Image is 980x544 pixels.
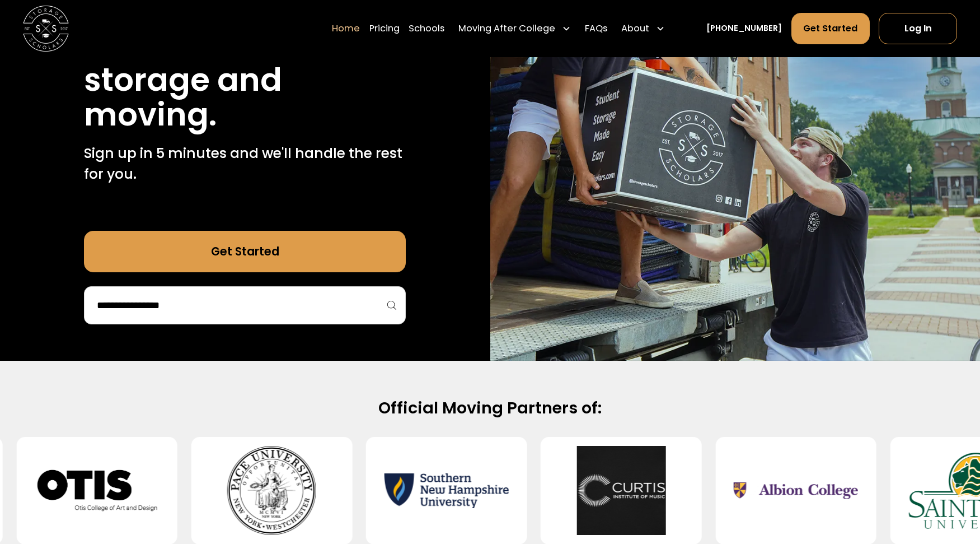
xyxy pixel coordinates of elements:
div: Moving After College [458,22,555,36]
a: Pricing [369,13,400,45]
h2: Official Moving Partners of: [122,398,858,419]
div: About [621,22,649,36]
a: Home [332,13,360,45]
a: Schools [409,13,444,45]
img: Otis College of Art and Design [35,447,159,536]
img: Storage Scholars main logo [23,6,69,52]
img: Pace University - Pleasantville [210,447,334,536]
h1: Stress free student storage and moving. [84,27,406,132]
img: Southern New Hampshire University [385,447,509,536]
a: [PHONE_NUMBER] [706,23,782,35]
a: Get Started [791,13,870,44]
div: About [617,13,670,45]
div: Moving After College [454,13,576,45]
a: Get Started [84,231,406,272]
a: FAQs [585,13,607,45]
a: Log In [879,13,957,44]
img: Albion College [734,447,858,536]
p: Sign up in 5 minutes and we'll handle the rest for you. [84,143,406,185]
img: Curtis Institute of Music [559,447,683,536]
